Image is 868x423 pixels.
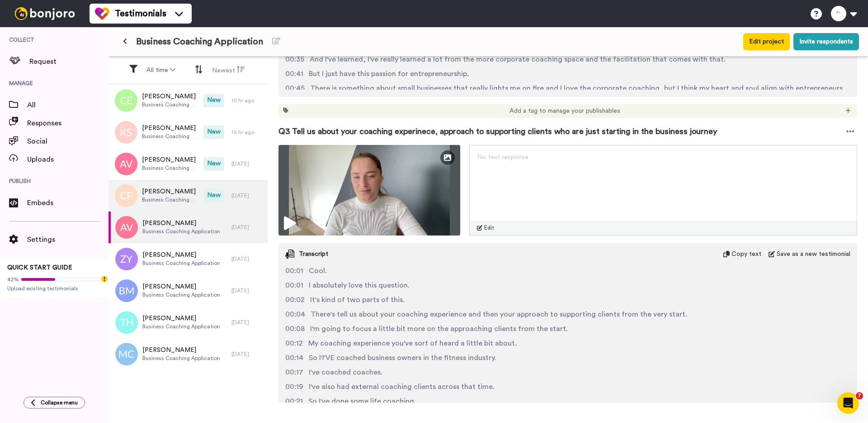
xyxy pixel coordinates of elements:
[24,397,85,409] button: Collapse menu
[231,160,263,168] div: [DATE]
[477,154,528,160] span: No text response
[285,68,303,79] span: 00:41
[285,396,303,407] span: 00:21
[108,85,268,116] a: [PERSON_NAME]Business Coaching ApplicationNew10 hr ago
[309,381,495,392] span: I've also had external coaching clients across that time.
[115,279,138,302] img: bm.png
[27,100,108,111] span: All
[231,129,263,136] div: 19 hr ago
[108,275,268,307] a: [PERSON_NAME]Business Coaching Application[DATE]
[203,157,224,171] span: New
[142,355,220,362] span: Business Coaching Application
[285,352,303,363] span: 00:14
[203,94,224,107] span: New
[136,35,263,48] span: Business Coaching Application
[142,250,220,260] span: [PERSON_NAME]
[231,97,263,104] div: 10 hr ago
[309,352,496,363] span: So I'I'VE coached business owners in the fitness industry.
[278,125,717,138] span: Q3 Tell us about your coaching experinece, approach to supporting clients who are just starting i...
[311,309,687,320] span: There's tell us about your coaching experience and then your approach to supporting clients from ...
[141,62,181,78] button: All time
[108,180,268,211] a: [PERSON_NAME]Business Coaching ApplicationNew[DATE]
[7,276,19,283] span: 42%
[285,250,294,259] img: transcript.svg
[310,323,568,334] span: I'm going to focus a little bit more on the approaching clients from the start.
[142,219,220,228] span: [PERSON_NAME]
[231,255,263,263] div: [DATE]
[278,145,460,236] img: 5e34b364-dde3-4f8a-a2b1-4968c057fb30-thumbnail_full-1757724194.jpg
[285,309,305,320] span: 00:04
[29,56,108,67] span: Request
[11,7,79,20] img: bj-logo-header-white.svg
[285,323,305,334] span: 00:08
[115,153,137,175] img: av.png
[309,280,410,291] span: I absolutely love this question.
[310,294,405,305] span: It's kind of two parts of this.
[115,343,138,365] img: mc.png
[207,62,250,79] button: Newest
[115,121,137,144] img: ks.png
[27,118,108,129] span: Responses
[285,381,303,392] span: 00:19
[27,154,108,165] span: Uploads
[142,92,199,101] span: [PERSON_NAME]
[142,187,199,196] span: [PERSON_NAME]
[231,319,263,326] div: [DATE]
[142,291,220,298] span: Business Coaching Application
[108,148,268,180] a: [PERSON_NAME]Business Coaching ApplicationNew[DATE]
[142,164,199,172] span: Business Coaching Application
[95,6,109,21] img: tm-color.svg
[509,106,620,115] span: Add a tag to manage your publishables
[308,396,416,407] span: So I've done some life coaching.
[309,265,327,276] span: Cool.
[777,250,850,259] span: Save as a new testimonial
[142,228,220,235] span: Business Coaching Application
[115,216,138,239] img: av.png
[793,33,859,50] button: Invite respondents
[231,351,263,358] div: [DATE]
[308,338,517,349] span: My coaching experience you've sort of heard a little bit about.
[115,311,138,334] img: th.png
[285,338,303,349] span: 00:12
[285,280,303,291] span: 00:01
[743,33,790,50] button: Edit project
[142,155,199,164] span: [PERSON_NAME]
[27,234,108,245] span: Settings
[142,260,220,267] span: Business Coaching Application
[837,392,859,414] iframe: Intercom live chat
[203,125,224,139] span: New
[108,338,268,370] a: [PERSON_NAME]Business Coaching Application[DATE]
[142,196,199,203] span: Business Coaching Application
[856,392,863,399] span: 7
[27,136,108,147] span: Social
[142,314,220,323] span: [PERSON_NAME]
[731,250,761,259] span: Copy text
[310,54,726,65] span: And I've learned, I've really learned a lot from the more corporate coaching space and the facili...
[115,248,138,270] img: zy.png
[310,83,844,94] span: There is something about small businesses that really lights me on fire and I love the corporate ...
[309,68,469,79] span: But I just have this passion for entrepreneurship.
[142,133,199,140] span: Business Coaching Application
[41,399,78,406] span: Collapse menu
[115,89,137,112] img: ce.png
[299,250,328,259] span: Transcript
[285,83,305,94] span: 00:45
[231,287,263,294] div: [DATE]
[100,275,108,283] div: Tooltip anchor
[142,346,220,355] span: [PERSON_NAME]
[142,282,220,291] span: [PERSON_NAME]
[115,7,166,20] span: Testimonials
[231,192,263,199] div: [DATE]
[142,101,199,108] span: Business Coaching Application
[285,294,305,305] span: 00:02
[27,197,108,208] span: Embeds
[285,265,303,276] span: 00:01
[285,367,303,378] span: 00:17
[108,243,268,275] a: [PERSON_NAME]Business Coaching Application[DATE]
[484,224,494,231] span: Edit
[203,189,224,202] span: New
[142,124,199,133] span: [PERSON_NAME]
[108,307,268,338] a: [PERSON_NAME]Business Coaching Application[DATE]
[285,54,304,65] span: 00:35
